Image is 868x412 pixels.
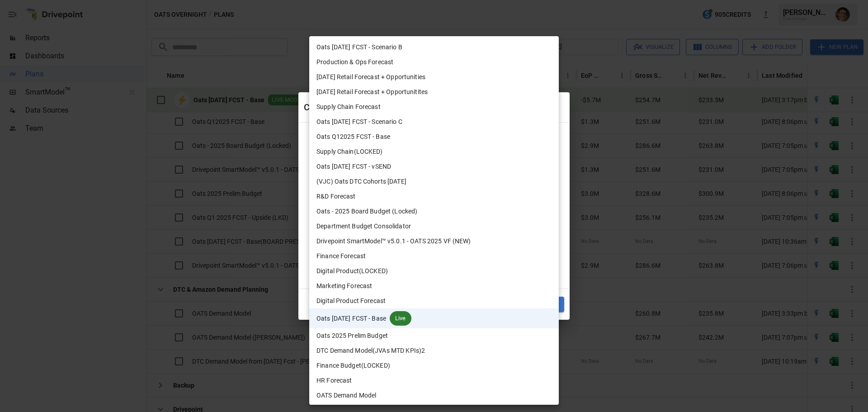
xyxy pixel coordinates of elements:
[316,177,406,186] span: (VJC) Oats DTC Cohorts [DATE]
[316,72,425,82] span: [DATE] Retail Forecast + Opportunities
[316,376,352,385] span: HR Forecast
[316,237,471,246] span: Drivepoint SmartModel™ v5.0.1 - OATS 2025 VF (NEW)
[316,162,391,171] span: Oats [DATE] FCST - vSEND
[316,296,386,306] span: Digital Product Forecast
[316,266,388,276] span: Digital Product(LOCKED)
[316,102,381,112] span: Supply Chain Forecast
[316,251,366,261] span: Finance Forecast
[316,346,425,355] span: DTC Demand Model(JVAs MTD KPIs)2
[316,222,411,231] span: Department Budget Consolidator
[316,132,390,142] span: Oats Q12025 FCST - Base
[316,281,372,291] span: Marketing Forecast
[316,87,428,97] span: [DATE] Retail Forecast + Opportunitites
[316,314,386,323] span: Oats [DATE] FCST - Base
[316,331,388,341] span: Oats 2025 Prelim Budget
[316,147,383,156] span: Supply Chain(LOCKED)
[316,192,356,201] span: R&D Forecast
[316,361,390,370] span: Finance Budget(LOCKED)
[316,207,417,216] span: Oats - 2025 Board Budget (Locked)
[316,43,402,52] span: Oats [DATE] FCST - Scenario B
[390,314,411,323] span: Live
[316,117,402,127] span: Oats [DATE] FCST - Scenario C
[316,57,393,67] span: Production & Ops Forecast
[316,391,376,400] span: OATS Demand Model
